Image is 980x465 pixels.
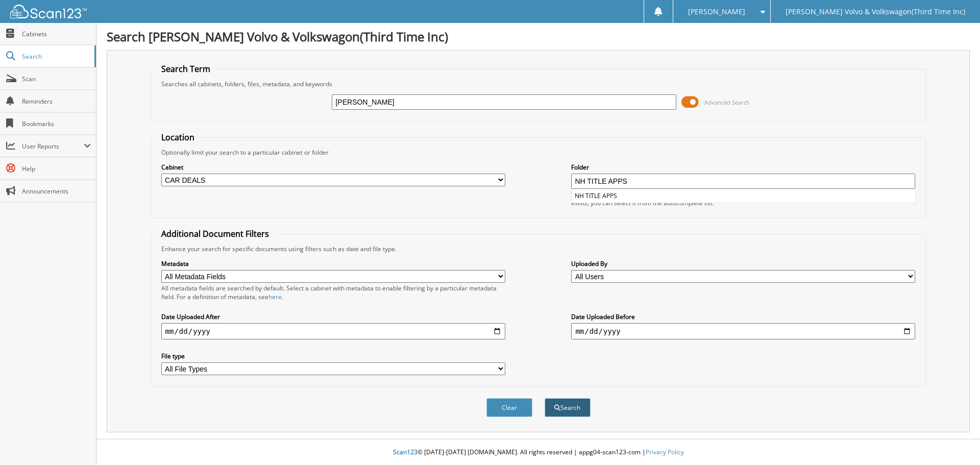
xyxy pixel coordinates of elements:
[704,99,750,106] span: Advanced Search
[571,323,915,339] input: end
[156,228,274,239] legend: Additional Document Filters
[688,9,745,15] span: [PERSON_NAME]
[161,259,505,268] label: Metadata
[156,80,921,88] div: Searches all cabinets, folders, files, metadata, and keywords
[571,312,915,321] label: Date Uploaded Before
[161,163,505,172] label: Cabinet
[572,189,916,203] li: NH TITLE APPS
[156,132,200,143] legend: Location
[929,416,980,465] iframe: Chat Widget
[22,142,84,151] span: User Reports
[22,30,91,38] span: Cabinets
[571,259,915,268] label: Uploaded By
[22,164,91,173] span: Help
[107,28,970,45] h1: Search [PERSON_NAME] Volvo & Volkswagon(Third Time Inc)
[545,398,591,417] button: Search
[161,352,505,360] label: File type
[268,292,282,301] a: here
[10,5,87,18] img: scan123-logo-white.svg
[156,148,921,157] div: Optionally limit your search to a particular cabinet or folder
[161,312,505,321] label: Date Uploaded After
[393,448,418,456] span: Scan123
[156,63,215,75] legend: Search Term
[161,284,505,301] div: All metadata fields are searched by default. Select a cabinet with metadata to enable filtering b...
[646,448,684,456] a: Privacy Policy
[22,97,91,106] span: Reminders
[22,75,91,83] span: Scan
[786,9,965,15] span: [PERSON_NAME] Volvo & Volkswagon(Third Time Inc)
[22,119,91,128] span: Bookmarks
[486,398,532,417] button: Clear
[161,323,505,339] input: start
[22,187,91,195] span: Announcements
[22,52,89,61] span: Search
[156,244,921,253] div: Enhance your search for specific documents using filters such as date and file type.
[571,163,915,172] label: Folder
[96,440,980,465] div: © [DATE]-[DATE] [DOMAIN_NAME]. All rights reserved | appg04-scan123-com |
